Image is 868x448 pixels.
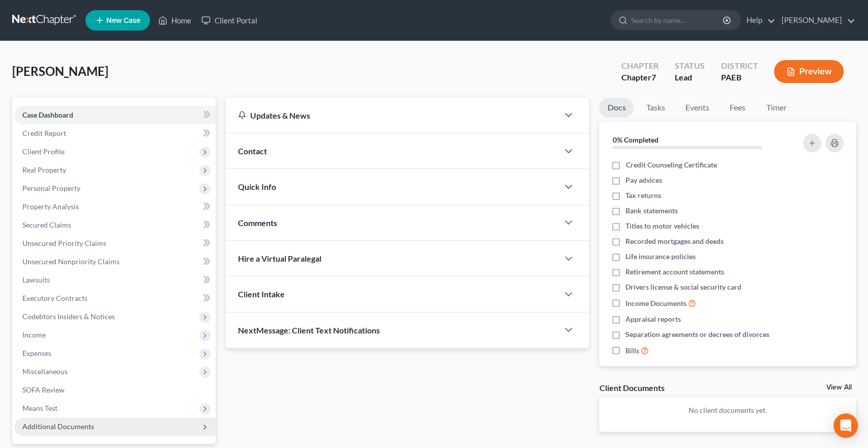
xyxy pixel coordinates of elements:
[625,236,724,246] span: Recorded mortgages and deeds
[721,72,758,83] div: PAEB
[238,325,380,335] span: NextMessage: Client Text Notifications
[677,98,717,118] a: Events
[607,405,848,415] p: No client documents yet.
[758,98,794,118] a: Timer
[741,11,775,30] a: Help
[14,381,216,399] a: SOFA Review
[721,60,758,72] div: District
[638,98,673,118] a: Tasks
[22,404,57,412] span: Means Test
[625,251,696,262] span: Life insurance policies
[612,135,658,144] strong: 0% Completed
[833,413,858,438] div: Open Intercom Messenger
[106,17,140,24] span: New Case
[631,11,724,30] input: Search by name...
[14,216,216,234] a: Secured Claims
[238,218,277,228] span: Comments
[625,346,639,356] span: Bills
[238,289,285,299] span: Client Intake
[22,257,119,266] span: Unsecured Nonpriority Claims
[238,146,267,156] span: Contact
[22,165,66,174] span: Real Property
[22,422,94,431] span: Additional Documents
[22,330,46,339] span: Income
[625,206,678,216] span: Bank statements
[625,282,741,292] span: Drivers license & social security card
[22,239,106,247] span: Unsecured Priority Claims
[14,124,216,143] a: Credit Report
[22,110,73,119] span: Case Dashboard
[238,110,547,121] div: Updates & News
[625,175,662,185] span: Pay advices
[22,385,65,394] span: SOFA Review
[22,184,80,192] span: Personal Property
[625,298,686,309] span: Income Documents
[22,349,51,357] span: Expenses
[22,129,66,137] span: Credit Report
[12,64,108,78] span: [PERSON_NAME]
[651,72,656,82] span: 7
[625,267,724,277] span: Retirement account statements
[238,182,276,191] span: Quick Info
[621,72,659,83] div: Chapter
[14,198,216,216] a: Property Analysis
[153,11,196,30] a: Home
[22,294,87,302] span: Executory Contracts
[14,106,216,124] a: Case Dashboard
[14,234,216,253] a: Unsecured Priority Claims
[675,60,705,72] div: Status
[625,221,699,231] span: Titles to motor vehicles
[599,382,664,393] div: Client Documents
[625,329,769,340] span: Separation agreements or decrees of divorces
[625,160,716,170] span: Credit Counseling Certificate
[22,312,115,321] span: Codebtors Insiders & Notices
[22,220,71,229] span: Secured Claims
[22,367,68,376] span: Miscellaneous
[22,275,50,284] span: Lawsuits
[625,314,681,324] span: Appraisal reports
[826,384,852,391] a: View All
[774,60,844,83] button: Preview
[14,253,216,271] a: Unsecured Nonpriority Claims
[22,147,65,156] span: Client Profile
[621,60,659,72] div: Chapter
[14,289,216,307] a: Executory Contracts
[196,11,262,30] a: Client Portal
[22,202,79,211] span: Property Analysis
[625,190,661,201] span: Tax returns
[675,72,705,83] div: Lead
[14,271,216,289] a: Lawsuits
[238,254,321,263] span: Hire a Virtual Paralegal
[721,98,754,118] a: Fees
[599,98,634,118] a: Docs
[776,11,855,30] a: [PERSON_NAME]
